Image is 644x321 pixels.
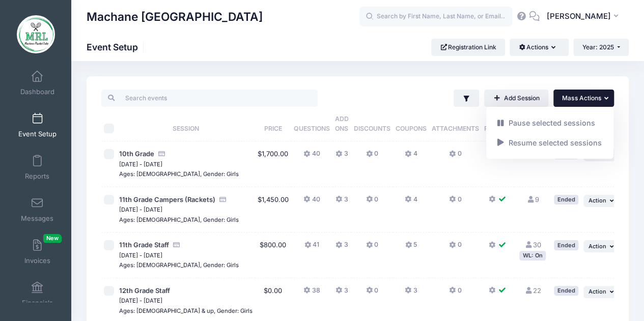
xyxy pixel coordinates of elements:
button: 3 [335,149,348,164]
small: Ages: [DEMOGRAPHIC_DATA] & up, Gender: Girls [119,307,253,314]
a: Dashboard [13,65,62,101]
button: 0 [449,240,461,255]
span: Add Ons [335,115,349,132]
span: 11th Grade Staff [119,241,169,249]
th: Session [117,107,255,141]
span: Messages [21,214,53,223]
span: [PERSON_NAME] [546,11,610,22]
th: Coupons [393,107,429,141]
button: 0 [366,286,378,301]
div: Ended [554,240,578,250]
span: Attachments [432,125,479,132]
button: [PERSON_NAME] [540,5,629,28]
a: 9 [526,195,539,203]
button: 0 [366,195,378,210]
span: Action [589,243,606,250]
button: 3 [405,286,417,301]
button: 0 [449,286,461,301]
span: 10th Grade [119,150,154,158]
a: Registration Link [431,39,505,56]
button: 0 [449,195,461,210]
a: 22 [524,286,541,295]
button: Actions [510,39,568,56]
span: 12th Grade Staff [119,286,170,295]
div: WL: On [519,251,546,260]
a: InvoicesNew [13,234,62,270]
span: Dashboard [20,87,54,96]
span: Action [589,288,606,295]
span: Policies [484,125,512,132]
small: Ages: [DEMOGRAPHIC_DATA], Gender: Girls [119,170,239,178]
a: 30 [524,241,541,249]
span: Action [589,197,606,204]
button: Action [583,195,619,207]
button: Mass Actions [553,90,614,107]
td: $1,450.00 [255,187,291,233]
button: 0 [366,149,378,164]
h1: Event Setup [87,42,147,52]
a: Reports [13,150,62,185]
span: Discounts [354,125,390,132]
div: Ended [554,195,578,205]
button: 38 [303,286,320,301]
td: $800.00 [255,232,291,278]
small: [DATE] - [DATE] [119,161,162,168]
img: Machane Racket Lake [17,15,55,53]
a: Event Setup [13,107,62,143]
i: Accepting Credit Card Payments [218,196,227,203]
th: Add Ons [332,107,351,141]
button: 41 [304,240,319,255]
span: Financials [22,299,53,307]
button: 40 [303,195,320,210]
span: Year: 2025 [582,43,614,51]
th: Discounts [351,107,393,141]
i: Accepting Credit Card Payments [157,151,165,157]
span: Questions [294,125,330,132]
th: Questions [291,107,332,141]
span: Coupons [396,125,427,132]
button: 0 [449,149,461,164]
th: Price [255,107,291,141]
small: [DATE] - [DATE] [119,252,162,259]
button: Action [583,240,619,252]
th: Policies [482,107,514,141]
small: Ages: [DEMOGRAPHIC_DATA], Gender: Girls [119,216,239,223]
h1: Machane [GEOGRAPHIC_DATA] [87,5,263,28]
a: Messages [13,192,62,227]
small: [DATE] - [DATE] [119,297,162,304]
span: Mass Actions [562,94,601,102]
td: $1,700.00 [255,141,291,187]
input: Search by First Name, Last Name, or Email... [359,7,512,27]
button: 5 [405,240,417,255]
button: 3 [335,240,348,255]
button: 40 [303,149,320,164]
span: Reports [25,172,49,181]
button: Action [583,286,619,298]
small: [DATE] - [DATE] [119,206,162,213]
a: Add Session [484,90,548,107]
a: Resume selected sessions [491,133,609,152]
span: New [43,234,62,243]
button: Year: 2025 [573,39,629,56]
small: Ages: [DEMOGRAPHIC_DATA], Gender: Girls [119,261,239,269]
a: Pause selected sessions [491,113,609,133]
div: Ended [554,286,578,296]
i: Accepting Credit Card Payments [172,242,180,248]
span: Invoices [24,256,50,265]
input: Search events [101,90,318,107]
button: 0 [366,240,378,255]
span: 11th Grade Campers (Rackets) [119,195,215,203]
button: 3 [335,195,348,210]
button: 4 [405,195,417,210]
a: Financials [13,276,62,312]
button: 3 [335,286,348,301]
span: Event Setup [18,130,57,138]
button: 4 [405,149,417,164]
th: Attachments [429,107,482,141]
